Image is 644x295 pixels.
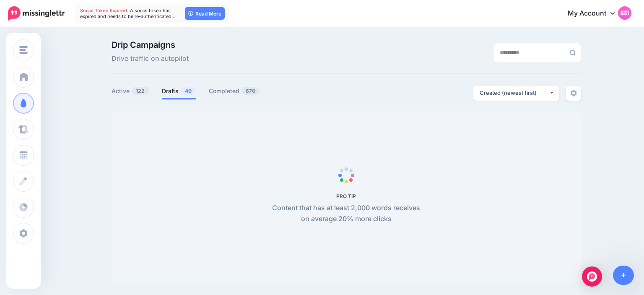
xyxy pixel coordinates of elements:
a: Drafts40 [162,86,196,96]
span: Drive traffic on autopilot [112,53,189,64]
img: settings-grey.png [570,90,577,97]
img: menu.png [19,46,28,54]
h5: PRO TIP [267,193,425,199]
a: Active122 [112,86,149,96]
span: 122 [132,87,149,95]
a: My Account [559,3,631,24]
span: Social Token Expired. [80,8,129,13]
img: Missinglettr [8,6,65,21]
span: Drip Campaigns [112,41,189,49]
div: Created (newest first) [480,89,549,97]
span: 40 [181,87,196,95]
span: 670 [241,87,260,95]
a: Read More [185,7,225,20]
img: search-grey-6.png [569,50,576,56]
span: A social token has expired and needs to be re-authenticated… [80,8,176,19]
a: Completed670 [209,86,260,96]
div: Open Intercom Messenger [582,266,602,287]
button: Created (newest first) [473,86,559,101]
p: Content that has at least 2,000 words receives on average 20% more clicks [267,203,425,225]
